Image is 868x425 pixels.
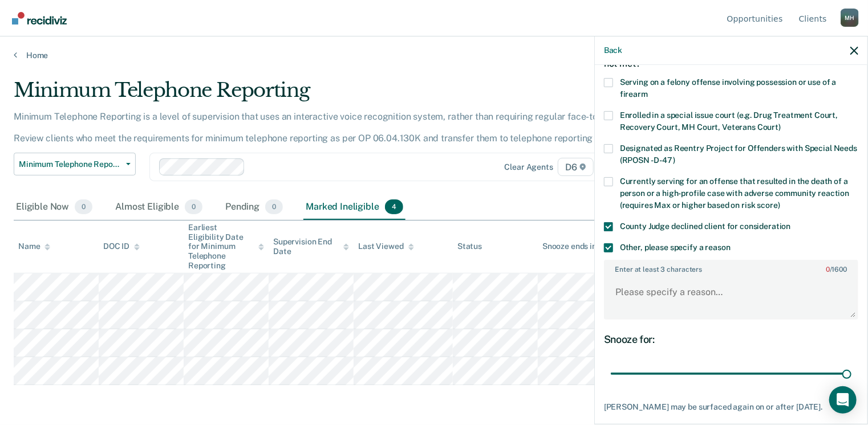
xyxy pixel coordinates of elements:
span: Other, please specify a reason [620,243,731,252]
span: / 1600 [826,265,847,273]
span: County Judge declined client for consideration [620,222,791,231]
p: Minimum Telephone Reporting is a level of supervision that uses an interactive voice recognition ... [14,111,660,144]
span: Currently serving for an offense that resulted in the death of a person or a high-profile case wi... [620,177,849,210]
span: 4 [385,199,403,214]
div: Clear agents [505,162,553,172]
div: Minimum Telephone Reporting [14,79,665,111]
div: [PERSON_NAME] may be surfaced again on or after [DATE]. [604,402,858,412]
div: Supervision End Date [273,237,349,256]
span: 0 [826,265,830,273]
div: Last Viewed [358,242,413,251]
div: Status [457,242,482,251]
div: Marked Ineligible [303,195,405,220]
button: Back [604,46,622,55]
div: Earliest Eligibility Date for Minimum Telephone Reporting [188,223,264,271]
div: Snooze ends in [542,242,607,251]
span: Enrolled in a special issue court (e.g. Drug Treatment Court, Recovery Court, MH Court, Veterans ... [620,111,838,132]
a: Home [14,50,854,60]
span: 0 [75,199,92,214]
img: Recidiviz [12,12,67,24]
div: Snooze for: [604,333,858,346]
div: Open Intercom Messenger [829,386,857,414]
span: 0 [265,199,283,214]
span: D6 [558,158,594,176]
label: Enter at least 3 characters [605,261,857,273]
span: 0 [185,199,202,214]
span: Minimum Telephone Reporting [19,160,121,169]
button: Profile dropdown button [841,9,859,27]
div: Pending [223,195,285,220]
div: DOC ID [103,242,140,251]
div: Eligible Now [14,195,95,220]
div: Name [18,242,50,251]
div: M H [841,9,859,27]
span: Designated as Reentry Project for Offenders with Special Needs (RPOSN - D-47) [620,144,857,165]
div: Almost Eligible [113,195,205,220]
span: Serving on a felony offense involving possession or use of a firearm [620,77,837,99]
